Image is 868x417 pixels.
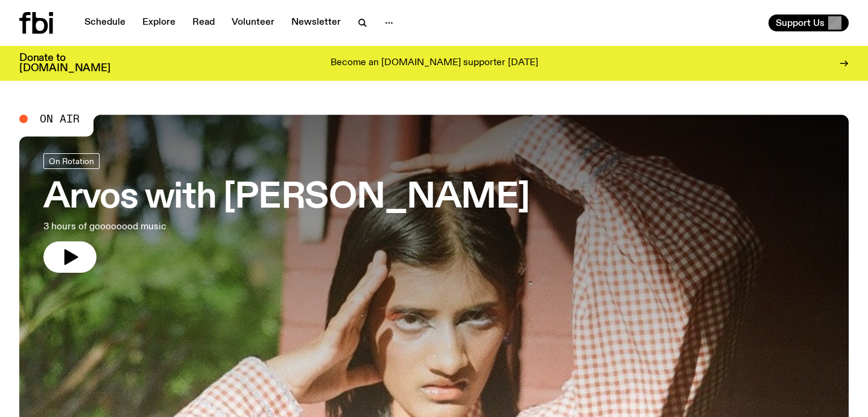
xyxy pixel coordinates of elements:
h3: Arvos with [PERSON_NAME] [43,181,530,215]
a: Explore [135,14,183,31]
span: On Rotation [49,156,94,165]
a: Arvos with [PERSON_NAME]3 hours of goooooood music [43,153,530,273]
a: On Rotation [43,153,100,169]
span: On Air [40,113,80,124]
h3: Donate to [DOMAIN_NAME] [19,53,110,74]
a: Read [185,14,222,31]
button: Support Us [768,14,849,31]
p: Become an [DOMAIN_NAME] supporter [DATE] [331,58,538,69]
a: Volunteer [224,14,282,31]
span: Support Us [776,18,825,28]
a: Newsletter [284,14,348,31]
a: Schedule [77,14,133,31]
p: 3 hours of goooooood music [43,220,352,234]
